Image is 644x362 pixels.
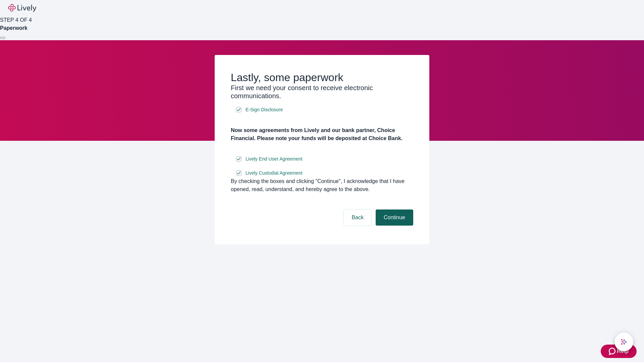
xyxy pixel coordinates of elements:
[601,345,637,358] button: Zendesk support iconHelp
[617,347,629,355] span: Help
[246,156,303,163] span: Lively End User Agreement
[614,333,633,351] button: chat
[343,209,372,226] button: Back
[609,347,617,355] svg: Zendesk support icon
[231,177,413,193] div: By checking the boxes and clicking “Continue", I acknowledge that I have opened, read, understand...
[8,4,36,12] img: Lively
[231,71,413,84] h2: Lastly, some paperwork
[244,155,304,163] a: e-sign disclosure document
[231,126,413,142] h4: Now some agreements from Lively and our bank partner, Choice Financial. Please note your funds wi...
[246,170,303,177] span: Lively Custodial Agreement
[244,106,284,114] a: e-sign disclosure document
[244,169,304,177] a: e-sign disclosure document
[621,339,627,345] svg: Lively AI Assistant
[376,209,413,226] button: Continue
[231,84,413,100] h3: First we need your consent to receive electronic communications.
[246,106,283,113] span: E-Sign Disclosure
